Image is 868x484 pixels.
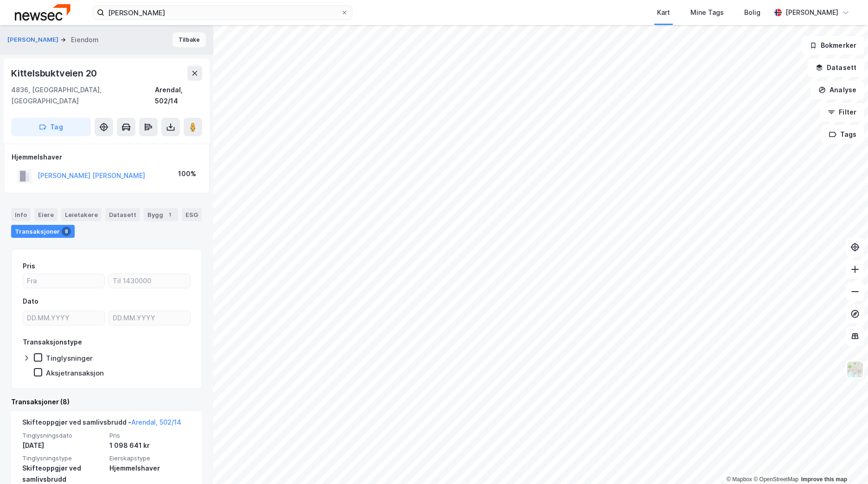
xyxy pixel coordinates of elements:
iframe: Chat Widget [822,439,868,484]
span: Tinglysningstype [22,454,104,462]
div: Bygg [144,208,178,221]
div: Eiere [34,208,57,221]
a: Mapbox [727,476,752,483]
button: Analyse [811,81,864,99]
input: Fra [23,274,104,288]
div: Bolig [744,7,760,18]
img: Z [846,361,864,378]
div: [DATE] [22,440,104,451]
img: newsec-logo.f6e21ccffca1b3a03d2d.png [15,4,70,20]
button: Tag [11,118,91,136]
a: Arendal, 502/14 [131,418,181,426]
div: ESG [182,208,202,221]
div: 4836, [GEOGRAPHIC_DATA], [GEOGRAPHIC_DATA] [11,84,155,107]
input: DD.MM.YYYY [109,311,190,325]
a: OpenStreetMap [753,476,798,483]
div: Kart [657,7,670,18]
button: Tags [821,125,864,144]
div: Skifteoppgjør ved samlivsbrudd - [22,417,181,432]
div: Hjemmelshaver [12,152,202,163]
a: Improve this map [801,476,847,483]
div: Dato [23,296,38,307]
div: Datasett [105,208,140,221]
div: Transaksjoner (8) [11,396,202,408]
div: [PERSON_NAME] [785,7,838,18]
div: 1 098 641 kr [109,440,191,451]
input: Søk på adresse, matrikkel, gårdeiere, leietakere eller personer [104,6,341,19]
div: Info [11,208,31,221]
button: Datasett [808,58,864,77]
div: Pris [23,261,35,272]
button: [PERSON_NAME] [7,35,60,45]
button: Bokmerker [802,36,864,55]
div: Leietakere [61,208,102,221]
div: Mine Tags [690,7,724,18]
div: 1 [165,210,174,219]
div: Kontrollprogram for chat [822,439,868,484]
div: Tinglysninger [46,354,93,363]
button: Filter [820,103,864,121]
div: Transaksjoner [11,225,75,238]
div: Aksjetransaksjon [46,369,104,377]
div: 100% [178,168,196,179]
input: DD.MM.YYYY [23,311,104,325]
span: Eierskapstype [109,454,191,462]
input: Til 1430000 [109,274,190,288]
div: Transaksjonstype [23,337,82,348]
div: Hjemmelshaver [109,463,191,474]
span: Pris [109,432,191,439]
button: Tilbake [172,32,206,47]
div: Arendal, 502/14 [155,84,202,107]
span: Tinglysningsdato [22,432,104,439]
div: Kittelsbuktveien 20 [11,66,99,81]
div: Eiendom [71,34,99,45]
div: 8 [62,227,71,236]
